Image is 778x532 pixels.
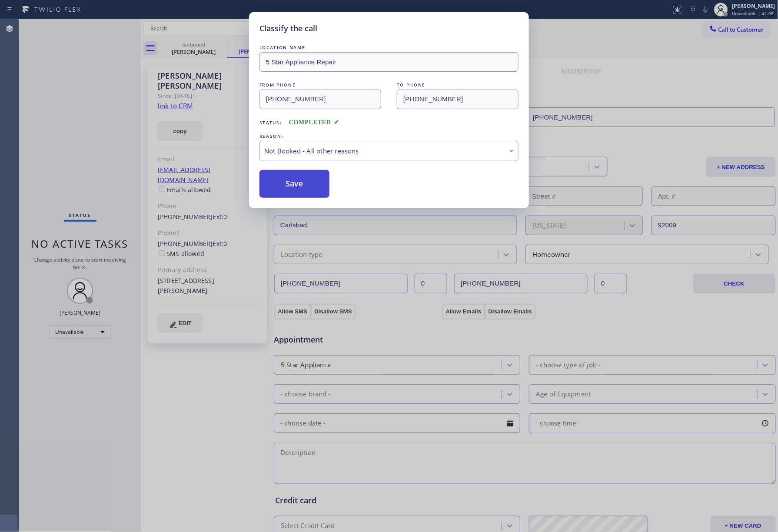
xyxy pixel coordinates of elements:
[397,80,519,90] div: TO PHONE
[259,80,381,90] div: FROM PHONE
[259,120,282,126] span: Status:
[264,146,514,156] div: Not Booked - All other reasons
[259,132,519,141] div: REASON:
[397,90,519,109] input: To phone
[289,119,339,126] span: COMPLETED
[259,90,381,109] input: From phone
[259,43,519,52] div: LOCATION NAME
[259,170,329,198] button: Save
[259,23,317,34] h5: Classify the call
